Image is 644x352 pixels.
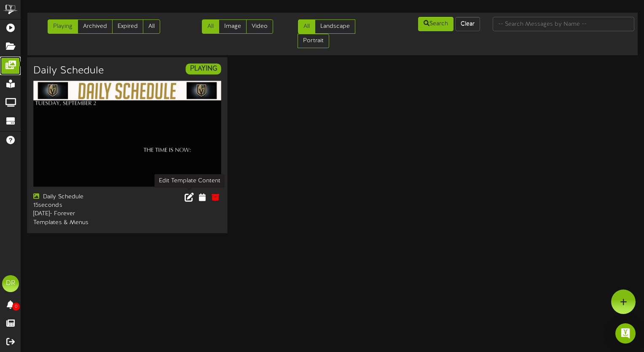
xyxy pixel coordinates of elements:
input: -- Search Messages by Name -- [493,17,634,31]
a: All [202,19,219,34]
div: Templates & Menus [33,219,121,227]
a: Archived [78,19,113,34]
div: Daily Schedule [33,193,121,202]
a: Playing [48,19,78,34]
div: Open Intercom Messenger [615,323,636,344]
h3: Daily Schedule [33,65,103,76]
a: Video [246,19,273,34]
button: Clear [455,17,480,31]
button: Search [418,17,453,31]
strong: PLAYING [190,65,217,73]
a: Portrait [298,34,329,48]
img: 9f910dbe-144d-4330-aa93-05e0aca343a2.png [33,81,221,187]
div: [DATE] - Forever [33,210,121,219]
a: Image [219,19,247,34]
a: All [298,19,315,34]
div: 15 seconds [33,202,121,210]
a: All [143,19,160,34]
div: DR [2,275,19,292]
span: 0 [12,303,20,311]
a: Landscape [315,19,355,34]
a: Expired [112,19,143,34]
